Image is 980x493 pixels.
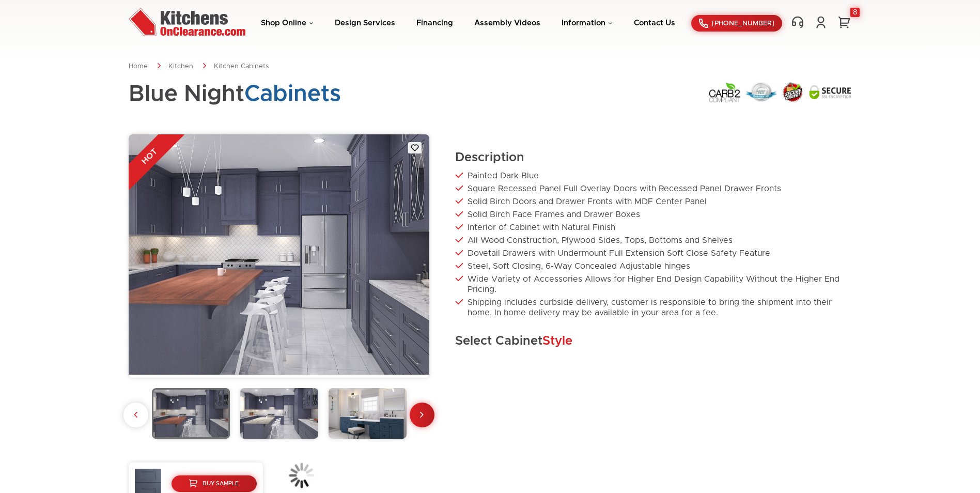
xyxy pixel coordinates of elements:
h2: Description [455,150,852,165]
a: Financing [416,19,453,27]
a: Information [562,19,613,27]
li: Steel, Soft Closing, 6-Way Concealed Adjustable hinges [455,261,852,271]
a: Shop Online [261,19,314,27]
li: Shipping includes curbside delivery, customer is responsible to bring the shipment into their hom... [455,297,852,318]
img: Secure Order [782,82,804,102]
span: [PHONE_NUMBER] [712,20,774,27]
img: 1673522188-1_gallery_bn_1.jpg [152,388,230,439]
li: Interior of Cabinet with Natural Finish [455,222,852,233]
li: All Wood Construction, Plywood Sides, Tops, Bottoms and Shelves [455,235,852,245]
span: Cabinets [244,83,341,105]
a: [PHONE_NUMBER] [691,15,782,32]
a: Kitchen Cabinets [214,63,269,70]
img: gallery_36_5681_11819_BNT_1.3.jpg [329,388,407,439]
li: Wide Variety of Accessories Allows for Higher End Design Capability Without the Higher End Pricing. [455,274,852,295]
a: Kitchen [168,63,193,70]
div: HOT [106,113,192,199]
img: 1673522188-1_gallery_bn_1.jpg [129,134,429,375]
img: 1673522188-3_gallery_bn_2.jpg [240,388,318,439]
span: Buy Sample [203,481,239,486]
li: Dovetail Drawers with Undermount Full Extension Soft Close Safety Feature [455,248,852,258]
div: 8 [850,8,860,17]
h2: Select Cabinet [455,333,852,349]
img: Kitchens On Clearance [129,8,245,36]
img: Carb2 Compliant [708,82,741,103]
li: Solid Birch Face Frames and Drawer Boxes [455,209,852,220]
a: Home [129,63,148,70]
li: Solid Birch Doors and Drawer Fronts with MDF Center Panel [455,196,852,207]
a: Assembly Videos [474,19,540,27]
h1: Blue Night [129,82,341,106]
a: 8 [836,16,852,29]
img: Lowest Price Guarantee [745,82,777,102]
span: Style [542,335,572,347]
a: Contact Us [634,19,675,27]
li: Square Recessed Panel Full Overlay Doors with Recessed Panel Drawer Fronts [455,183,852,194]
a: Design Services [335,19,395,27]
img: Secure SSL Encyption [808,84,852,100]
li: Painted Dark Blue [455,171,852,181]
a: Buy Sample [172,475,256,492]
